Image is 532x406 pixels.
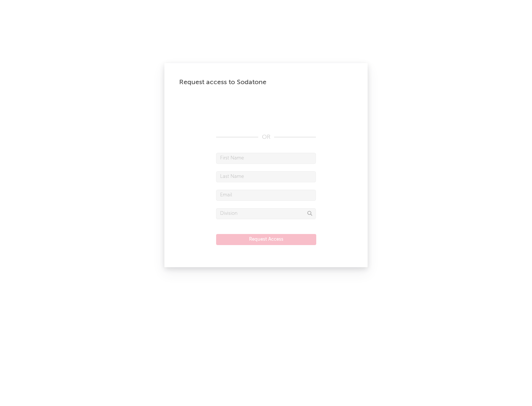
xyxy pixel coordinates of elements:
div: Request access to Sodatone [179,78,353,87]
input: Division [216,208,316,219]
div: OR [216,133,316,142]
button: Request Access [216,234,316,245]
input: First Name [216,153,316,164]
input: Email [216,190,316,201]
input: Last Name [216,171,316,182]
